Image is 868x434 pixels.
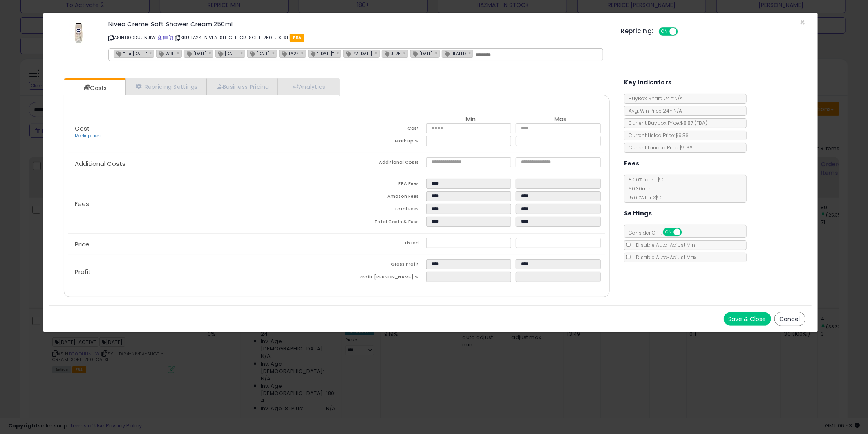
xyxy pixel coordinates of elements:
[301,49,306,57] a: ×
[169,34,173,41] a: Your listing only
[632,242,695,249] span: Disable Auto-Adjust Min
[125,78,206,95] a: Repricing Settings
[70,21,88,45] img: 31jy8h4RSkL._SL60_.jpg
[184,50,206,57] span: [DATE]
[435,49,440,57] a: ×
[68,160,337,167] p: Additional Costs
[337,123,426,136] td: Cost
[337,217,426,229] td: Total Costs & Fees
[681,229,694,236] span: OFF
[157,34,162,41] a: BuyBox page
[208,49,213,57] a: ×
[624,185,652,192] span: $0.30 min
[272,49,277,57] a: ×
[336,49,341,57] a: ×
[337,157,426,170] td: Additional Costs
[108,21,608,27] h3: Nivea Creme Soft Shower Cream 250ml
[206,78,278,95] a: Business Pricing
[68,241,337,248] p: Price
[624,208,652,219] h5: Settings
[290,34,305,42] span: FBA
[411,50,433,57] span: [DATE]
[624,120,707,127] span: Current Buybox Price:
[624,95,683,102] span: BuyBox Share 24h: N/A
[68,201,337,207] p: Fees
[680,120,707,127] span: $8.87
[382,50,401,57] span: JT25
[177,49,181,57] a: ×
[216,50,238,57] span: [DATE]
[374,49,379,57] a: ×
[632,254,696,261] span: Disable Auto-Adjust Max
[337,191,426,204] td: Amazon Fees
[800,16,805,28] span: ×
[621,28,654,34] h5: Repricing:
[240,49,245,57] a: ×
[694,120,707,127] span: ( FBA )
[624,176,665,201] span: 8.00 % for <= $10
[676,28,689,35] span: OFF
[624,132,689,139] span: Current Listed Price: $9.36
[337,179,426,191] td: FBA Fees
[403,49,408,57] a: ×
[624,144,693,151] span: Current Landed Price: $9.36
[774,312,805,326] button: Cancel
[624,77,672,88] h5: Key Indicators
[280,50,299,57] span: TA24
[157,50,174,57] span: WBB
[248,50,270,57] span: [DATE]
[75,133,102,139] a: Markup Tiers
[337,259,426,272] td: Gross Profit
[114,50,147,57] span: ""tier [DATE]"
[337,272,426,285] td: Profit [PERSON_NAME] %
[426,116,516,123] th: Min
[624,158,640,169] h5: Fees
[68,269,337,275] p: Profit
[149,49,154,57] a: ×
[624,229,693,236] span: Consider CPT:
[108,31,608,44] p: ASIN: B00DUUNJIW | SKU: TA24-NIVEA-SH-GEL-CR-SOFT-250-US-X1
[660,28,670,35] span: ON
[724,312,771,325] button: Save & Close
[337,204,426,217] td: Total Fees
[64,80,125,96] a: Costs
[163,34,168,41] a: All offer listings
[68,125,337,139] p: Cost
[337,238,426,251] td: Listed
[442,50,466,57] span: HEALED
[344,50,372,57] span: PV [DATE]
[468,49,473,57] a: ×
[278,78,338,95] a: Analytics
[337,136,426,149] td: Mark up %
[664,229,674,236] span: ON
[624,194,663,201] span: 15.00 % for > $10
[516,116,605,123] th: Max
[624,107,682,114] span: Avg. Win Price 24h: N/A
[309,50,334,57] span: " [DATE]""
